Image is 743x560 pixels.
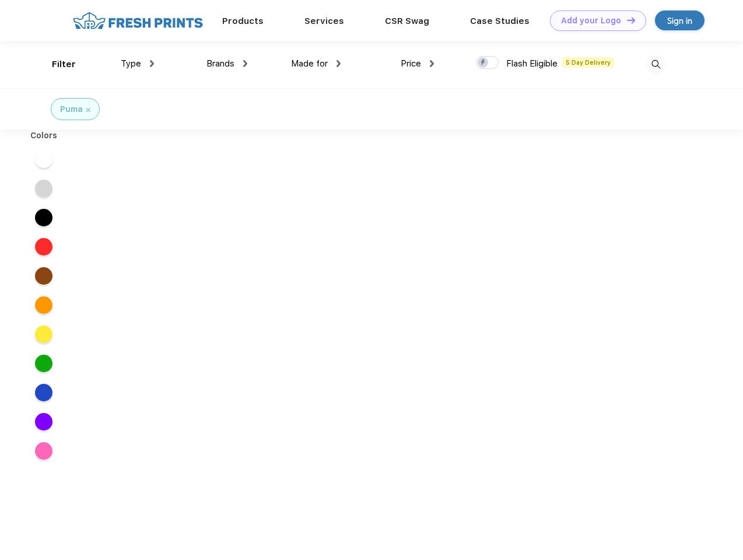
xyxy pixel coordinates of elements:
[121,58,141,69] span: Type
[667,14,692,27] div: Sign in
[646,55,665,74] img: desktop_search.svg
[304,16,344,26] a: Services
[430,60,434,67] img: dropdown.png
[506,58,558,69] span: Flash Eligible
[86,108,90,112] img: filter_cancel.svg
[222,16,264,26] a: Products
[60,103,83,116] div: Puma
[655,10,705,30] a: Sign in
[22,129,66,142] div: Colors
[627,17,635,23] img: DT
[206,58,234,69] span: Brands
[52,58,76,71] div: Filter
[562,57,614,68] span: 5 Day Delivery
[385,16,429,26] a: CSR Swag
[291,58,328,69] span: Made for
[561,16,621,26] div: Add your Logo
[243,60,247,67] img: dropdown.png
[337,60,341,67] img: dropdown.png
[69,10,206,31] img: fo%20logo%202.webp
[401,58,421,69] span: Price
[150,60,154,67] img: dropdown.png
